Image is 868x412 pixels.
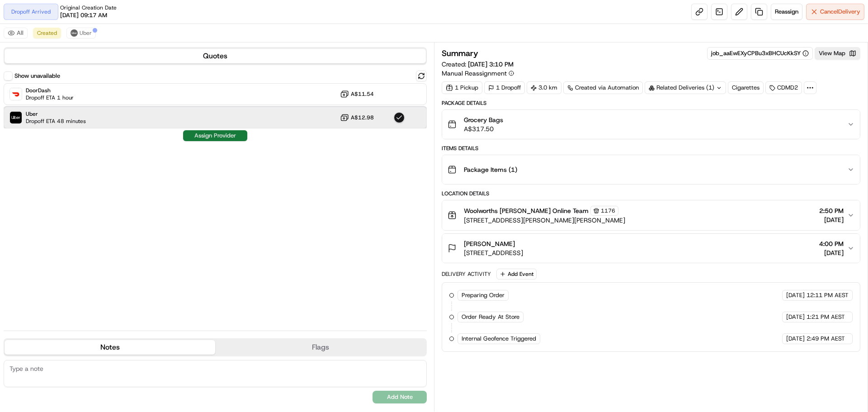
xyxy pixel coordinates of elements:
[645,81,726,94] div: Related Deliveries (1)
[340,90,374,99] button: A$11.54
[815,47,860,60] button: View Map
[442,49,478,57] h3: Summary
[10,112,22,123] img: Uber
[10,88,22,100] img: DoorDash
[442,200,860,230] button: Woolworths [PERSON_NAME] Online Team1176[STREET_ADDRESS][PERSON_NAME][PERSON_NAME]2:50 PM[DATE]
[26,87,74,94] span: DoorDash
[807,335,845,343] span: 2:49 PM AEST
[442,69,514,78] button: Manual Reassignment
[464,165,517,174] span: Package Items ( 1 )
[527,81,561,94] div: 3.0 km
[26,94,74,101] span: Dropoff ETA 1 hour
[765,81,802,94] div: CDMD2
[26,110,86,118] span: Uber
[464,115,503,124] span: Grocery Bags
[462,313,519,321] span: Order Ready At Store
[728,81,764,94] div: Cigarettes
[442,145,860,152] div: Items Details
[786,313,805,321] span: [DATE]
[771,4,802,20] button: Reassign
[807,291,849,299] span: 12:11 PM AEST
[462,291,505,299] span: Preparing Order
[496,269,537,279] button: Add Event
[464,216,625,225] span: [STREET_ADDRESS][PERSON_NAME][PERSON_NAME]
[464,206,589,215] span: Woolworths [PERSON_NAME] Online Team
[819,248,844,257] span: [DATE]
[80,29,92,37] span: Uber
[215,340,426,355] button: Flags
[819,206,844,215] span: 2:50 PM
[442,155,860,184] button: Package Items (1)
[442,60,514,69] span: Created:
[806,4,864,20] button: CancelDelivery
[464,248,523,257] span: [STREET_ADDRESS]
[819,215,844,224] span: [DATE]
[37,29,57,37] span: Created
[442,99,860,107] div: Package Details
[807,313,845,321] span: 1:21 PM AEST
[442,190,860,197] div: Location Details
[563,81,643,94] a: Created via Automation
[351,90,374,98] span: A$11.54
[484,81,525,94] div: 1 Dropoff
[60,4,117,11] span: Original Creation Date
[786,291,805,299] span: [DATE]
[5,340,215,355] button: Notes
[468,60,514,68] span: [DATE] 3:10 PM
[442,234,860,263] button: [PERSON_NAME][STREET_ADDRESS]4:00 PM[DATE]
[820,8,860,16] span: Cancel Delivery
[183,130,247,141] button: Assign Provider
[462,335,536,343] span: Internal Geofence Triggered
[33,28,61,38] button: Created
[340,113,374,122] button: A$12.98
[442,270,491,278] div: Delivery Activity
[464,124,503,133] span: A$317.50
[71,29,78,37] img: uber-new-logo.jpeg
[711,49,809,57] button: job_aaEwEXyCPBu3xBHCUcKkSY
[14,72,60,80] label: Show unavailable
[60,11,107,19] span: [DATE] 09:17 AM
[775,8,798,16] span: Reassign
[26,118,86,125] span: Dropoff ETA 48 minutes
[786,335,805,343] span: [DATE]
[442,110,860,139] button: Grocery BagsA$317.50
[601,207,615,214] span: 1176
[351,114,374,121] span: A$12.98
[819,239,844,248] span: 4:00 PM
[66,28,96,38] button: Uber
[5,49,426,63] button: Quotes
[464,239,515,248] span: [PERSON_NAME]
[4,28,28,38] button: All
[442,81,482,94] div: 1 Pickup
[442,69,507,78] span: Manual Reassignment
